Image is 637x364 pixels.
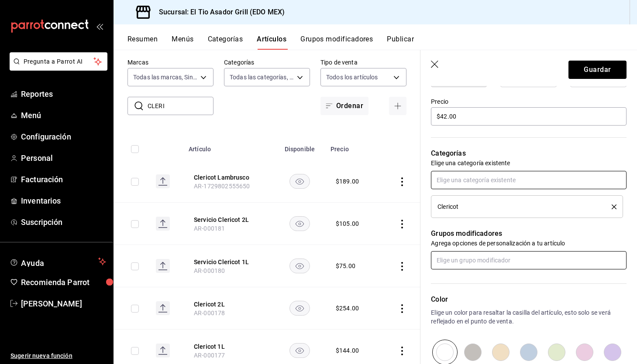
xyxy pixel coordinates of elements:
[289,216,310,231] button: availability-product
[194,310,225,316] span: AR-000178
[431,308,627,326] p: Elige un color para resaltar la casilla del artículo, esto solo se verá reflejado en el punto de ...
[24,57,94,66] span: Pregunta a Parrot AI
[336,219,359,228] div: $ 105.00
[127,35,637,50] div: navigation tabs
[431,171,627,189] input: Elige una categoría existente
[431,251,627,269] input: Elige un grupo modificador
[325,133,379,160] th: Precio
[289,259,310,273] button: availability-product
[398,177,406,186] button: actions
[183,133,274,160] th: Artículo
[336,177,359,186] div: $ 189.00
[194,300,264,309] button: edit-product-location
[194,267,225,274] span: AR-000180
[398,220,406,228] button: actions
[21,276,106,288] span: Recomienda Parrot
[431,107,627,126] input: $0.00
[10,52,107,71] button: Pregunta a Parrot AI
[6,63,107,72] a: Pregunta a Parrot AI
[194,183,250,190] span: AR-1729802555650
[21,152,106,164] span: Personal
[152,7,285,17] h3: Sucursal: El Tio Asador Grill (EDO MEX)
[568,61,627,79] button: Guardar
[300,35,373,50] button: Grupos modificadores
[320,97,368,115] button: Ordenar
[289,343,310,358] button: availability-product
[398,304,406,313] button: actions
[289,174,310,189] button: availability-product
[194,352,225,359] span: AR-000177
[431,239,627,248] p: Agrega opciones de personalización a tu artículo
[431,148,627,159] p: Categorías
[437,204,458,210] span: Clericot
[398,347,406,355] button: actions
[21,298,106,310] span: [PERSON_NAME]
[208,35,243,50] button: Categorías
[274,133,325,160] th: Disponible
[336,262,355,270] div: $ 75.00
[431,99,627,105] label: Precio
[96,23,103,30] button: open_drawer_menu
[320,59,406,65] label: Tipo de venta
[21,173,106,185] span: Facturación
[387,35,414,50] button: Publicar
[172,35,193,50] button: Menús
[148,97,213,115] input: Buscar artículo
[289,301,310,316] button: availability-product
[194,258,264,266] button: edit-product-location
[398,262,406,271] button: actions
[21,131,106,143] span: Configuración
[431,294,627,305] p: Color
[431,228,627,239] p: Grupos modificadores
[194,215,264,224] button: edit-product-location
[431,159,627,167] p: Elige una categoría existente
[194,225,225,232] span: AR-000181
[606,204,616,209] button: delete
[21,195,106,207] span: Inventarios
[326,73,378,82] span: Todos los artículos
[257,35,286,50] button: Artículos
[21,216,106,228] span: Suscripción
[133,73,197,82] span: Todas las marcas, Sin marca
[21,88,106,100] span: Reportes
[194,173,264,182] button: edit-product-location
[224,59,310,65] label: Categorías
[336,346,359,355] div: $ 144.00
[21,109,106,121] span: Menú
[194,342,264,351] button: edit-product-location
[127,35,158,50] button: Resumen
[10,351,106,361] span: Sugerir nueva función
[336,304,359,313] div: $ 254.00
[127,59,213,65] label: Marcas
[21,256,95,267] span: Ayuda
[230,73,294,82] span: Todas las categorías, Sin categoría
